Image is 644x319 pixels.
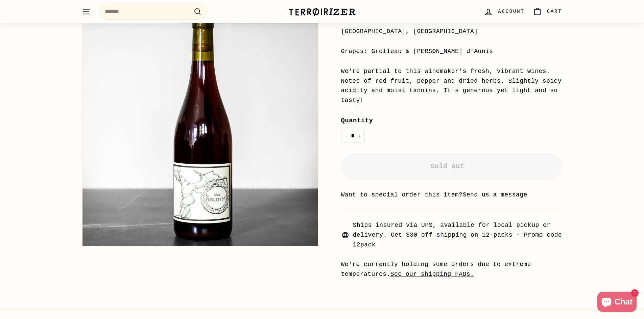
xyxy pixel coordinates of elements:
a: See our shipping FAQs. [390,271,474,277]
input: quantity [341,129,365,143]
label: Quantity [341,115,562,126]
a: Cart [529,2,566,22]
button: Increase item quantity by one [355,129,365,143]
span: Sold out [430,162,472,170]
span: Ships insured via UPS, available for local pickup or delivery. Get $30 off shipping on 12-packs -... [353,220,562,249]
a: Account [480,2,528,22]
div: We're partial to this winemaker's fresh, vibrant wines. Notes of red fruit, pepper and dried herb... [341,67,562,105]
div: Grapes: Grolleau & [PERSON_NAME] d'Aunis [341,47,562,56]
img: Les Nouettes [82,10,318,246]
a: Send us a message [463,191,527,198]
button: Sold out [341,153,562,180]
li: Want to special order this item? [341,190,562,200]
div: [GEOGRAPHIC_DATA], [GEOGRAPHIC_DATA] [341,27,562,36]
button: Reduce item quantity by one [341,129,351,143]
div: We're currently holding some orders due to extreme temperatures. [341,260,562,279]
span: Cart [547,8,562,15]
inbox-online-store-chat: Shopify online store chat [595,292,639,314]
span: Account [498,8,524,15]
